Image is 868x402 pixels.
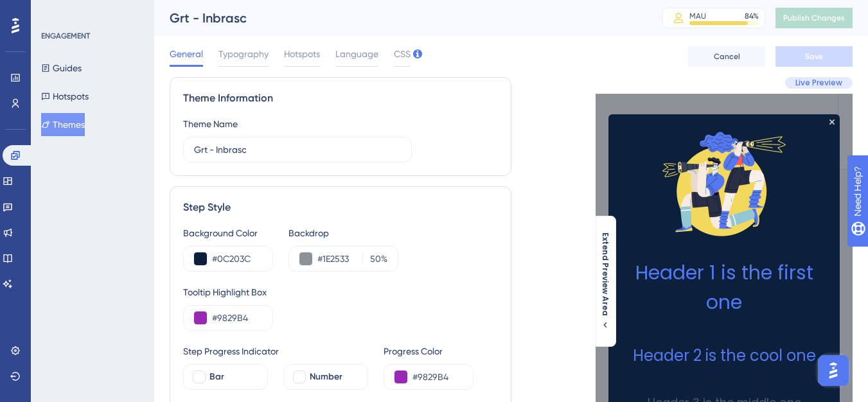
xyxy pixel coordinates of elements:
[218,46,269,62] span: Typography
[310,369,342,385] span: Number
[288,225,398,241] div: Backdrop
[795,78,842,88] span: Live Preview
[183,225,273,241] div: Background Color
[183,344,368,359] div: Step Progress Indicator
[829,119,835,125] div: Close Preview
[30,3,80,19] span: Need Help?
[394,46,411,62] span: CSS
[619,258,829,317] h1: Header 1 is the first one
[183,284,498,300] div: Tooltip Highlight Box
[783,13,845,23] span: Publish Changes
[170,46,203,62] span: General
[714,51,740,62] span: Cancel
[367,251,381,267] input: %
[41,113,85,136] button: Themes
[805,51,823,62] span: Save
[284,46,320,62] span: Hotspots
[362,251,387,267] label: %
[41,31,90,41] div: ENGAGEMENT
[689,11,706,21] div: MAU
[384,344,474,359] div: Progress Color
[170,9,630,27] div: Grt - Inbrasc
[745,11,759,21] div: 84 %
[183,91,498,106] div: Theme Information
[335,46,378,62] span: Language
[595,232,616,330] button: Extend Preview Area
[600,232,610,316] span: Extend Preview Area
[814,351,853,390] iframe: UserGuiding AI Assistant Launcher
[41,57,82,80] button: Guides
[775,46,853,67] button: Save
[183,116,238,132] div: Theme Name
[209,369,224,385] span: Bar
[619,344,829,367] h2: Header 2 is the cool one
[41,85,89,108] button: Hotspots
[183,200,498,215] div: Step Style
[660,119,788,248] img: Modal Media
[688,46,765,67] button: Cancel
[775,8,853,28] button: Publish Changes
[194,143,401,157] input: Theme Name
